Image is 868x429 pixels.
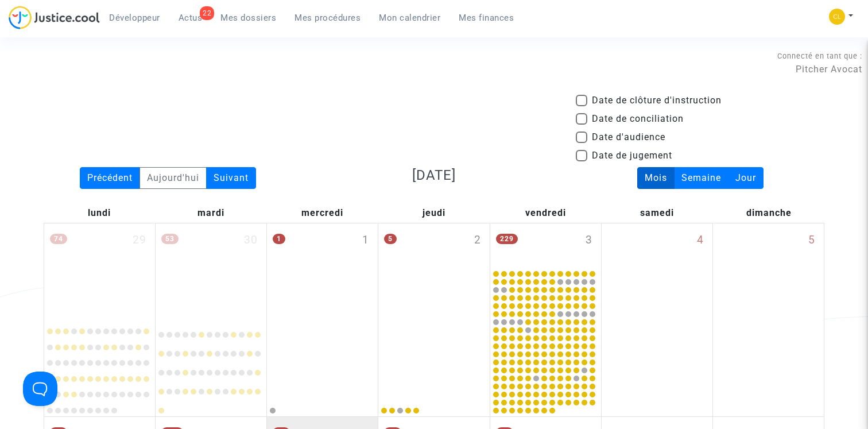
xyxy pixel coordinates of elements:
[449,9,523,26] a: Mes finances
[169,9,212,26] a: 22Actus
[697,232,704,249] span: 4
[206,167,256,189] div: Suivant
[44,223,155,318] div: lundi septembre 29, 74 events, click to expand
[602,223,712,416] div: samedi octobre 4
[490,223,601,268] div: vendredi octobre 3, 229 events, click to expand
[378,223,489,318] div: jeudi octobre 2, 5 events, click to expand
[378,203,490,223] div: jeudi
[674,167,728,189] div: Semaine
[808,232,815,249] span: 5
[211,9,285,26] a: Mes dossiers
[829,9,845,25] img: f0b917ab549025eb3af43f3c4438ad5d
[23,372,57,406] iframe: Help Scout Beacon - Open
[370,9,449,26] a: Mon calendrier
[80,167,140,189] div: Précédent
[44,203,155,223] div: lundi
[244,232,258,249] span: 30
[155,203,266,223] div: mardi
[133,232,146,249] span: 29
[602,203,713,223] div: samedi
[490,203,601,223] div: vendredi
[156,223,266,318] div: mardi septembre 30, 53 events, click to expand
[362,232,369,249] span: 1
[496,234,518,244] span: 229
[9,6,100,29] img: jc-logo.svg
[379,13,440,23] span: Mon calendrier
[592,94,722,107] span: Date de clôture d'instruction
[267,223,378,318] div: mercredi octobre 1, One event, click to expand
[592,112,684,126] span: Date de conciliation
[220,13,276,23] span: Mes dossiers
[294,13,361,23] span: Mes procédures
[109,13,160,23] span: Développeur
[713,203,824,223] div: dimanche
[50,234,67,244] span: 74
[728,167,764,189] div: Jour
[592,149,672,163] span: Date de jugement
[637,167,675,189] div: Mois
[273,234,285,244] span: 1
[777,52,862,60] span: Connecté en tant que :
[266,203,378,223] div: mercredi
[309,167,559,184] h3: [DATE]
[285,9,370,26] a: Mes procédures
[161,234,179,244] span: 53
[139,167,207,189] div: Aujourd'hui
[200,6,214,20] div: 22
[459,13,514,23] span: Mes finances
[586,232,592,249] span: 3
[384,234,397,244] span: 5
[474,232,481,249] span: 2
[713,223,824,416] div: dimanche octobre 5
[592,130,665,144] span: Date d'audience
[179,13,203,23] span: Actus
[100,9,169,26] a: Développeur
